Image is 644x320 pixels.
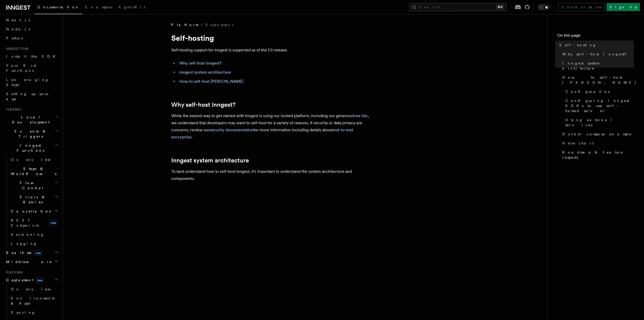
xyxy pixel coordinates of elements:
a: Your first Functions [4,61,59,75]
a: Deployment [205,22,233,27]
p: To best understand how to self-host Inngest, it's important to understand the system architecture... [171,168,374,182]
a: Roadmap & feature requests [560,148,634,162]
button: Toggle dark mode [538,4,550,10]
span: Your first Functions [6,63,36,73]
span: Events & Triggers [4,129,55,139]
a: Overview [9,155,59,164]
a: Inngest system architecture [560,59,634,73]
a: security documentation [210,127,253,132]
a: Configuration [563,87,634,96]
img: Inngest system architecture diagram [171,190,374,311]
a: Python [4,34,59,43]
span: REST Endpoints [11,218,39,227]
a: Examples [82,2,115,14]
a: Self-hosting [557,40,634,50]
a: Syncing [9,308,59,317]
a: Versioning [9,230,59,239]
kbd: ⌘K [497,5,504,10]
a: Why self-host Inngest? [179,61,222,66]
span: Steps & Workflows [9,166,56,176]
span: Setting up your app [6,92,50,101]
button: Flow Control [9,178,59,193]
a: free tier [353,113,368,118]
span: new [35,278,44,283]
a: Helm chart [560,139,634,148]
a: Sign Up [607,3,640,11]
span: Overview [11,287,63,291]
span: Documentation [37,5,79,9]
button: Cancellation [9,207,59,216]
span: Install the SDK [6,54,58,58]
span: Errors & Retries [9,195,55,205]
span: Logging [11,242,37,246]
span: Overview [11,158,63,162]
a: Inngest system architecture [171,157,249,164]
a: Leveraging Steps [4,75,59,89]
span: Local Development [4,115,55,125]
span: Platform [171,22,198,27]
span: Using external services [565,117,634,127]
span: Realtime [4,250,42,255]
span: Examples [85,5,112,9]
span: Inngest tour [4,47,28,51]
span: Configuring Inngest SDKs to use self-hosted server [565,98,634,113]
h1: Self-hosting [171,33,374,42]
span: How to self-host [PERSON_NAME] [562,75,636,85]
button: Deploymentnew [4,275,59,285]
a: Docker compose example [560,130,634,139]
button: Errors & Retries [9,193,59,207]
span: Python [6,36,25,40]
a: Why self-host Inngest? [560,50,634,59]
span: Inngest system architecture [562,61,634,71]
a: AgentKit [115,2,148,14]
span: Roadmap & feature requests [562,150,634,160]
span: Why self-host Inngest? [562,52,630,57]
a: How to self-host [PERSON_NAME] [179,79,243,84]
a: Documentation [34,2,82,14]
button: Events & Triggers [4,127,59,141]
a: Inngest system architecture [179,70,231,75]
a: Configuring Inngest SDKs to use self-hosted server [563,96,634,115]
span: Inngest Functions [4,143,55,153]
div: Inngest Functions [4,155,59,248]
h4: On this page [557,32,634,40]
span: new [49,220,57,226]
span: Features [4,108,21,112]
a: Contact sales [558,3,605,11]
a: Install the SDK [4,52,59,61]
a: Node.js [4,25,59,34]
a: Next.js [4,15,59,25]
a: Environments & Apps [9,294,59,308]
span: Node.js [6,27,30,31]
span: Flow Control [9,180,55,190]
span: Helm chart [562,141,594,146]
p: Self-hosting support for Inngest is supported as of the 1.0 release. [171,47,374,54]
button: Inngest Functions [4,141,59,155]
a: Overview [9,285,59,294]
a: Using external services [563,115,634,130]
a: REST Endpointsnew [9,216,59,230]
span: Cancellation [9,209,53,214]
span: Leveraging Steps [6,78,49,87]
a: How to self-host [PERSON_NAME] [560,73,634,87]
span: Environments & Apps [11,296,55,305]
p: While the easiest way to get started with Inngest is using our hosted platform, including our gen... [171,112,374,141]
a: Logging [9,239,59,248]
button: Steps & Workflows [9,164,59,178]
a: Why self-host Inngest? [171,101,235,108]
button: Search...⌘K [410,3,507,11]
span: Docker compose example [562,132,632,137]
span: Platform [4,270,23,274]
span: Self-hosting [559,42,596,48]
a: Setting up your app [4,89,59,103]
span: new [34,250,42,256]
button: Realtimenew [4,248,59,257]
button: Local Development [4,113,59,127]
span: Syncing [11,310,35,314]
button: Middleware [4,257,59,266]
span: AgentKit [118,5,145,9]
span: Middleware [4,259,52,264]
span: Next.js [6,18,30,22]
span: Configuration [565,89,611,94]
span: Deployment [4,278,44,283]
